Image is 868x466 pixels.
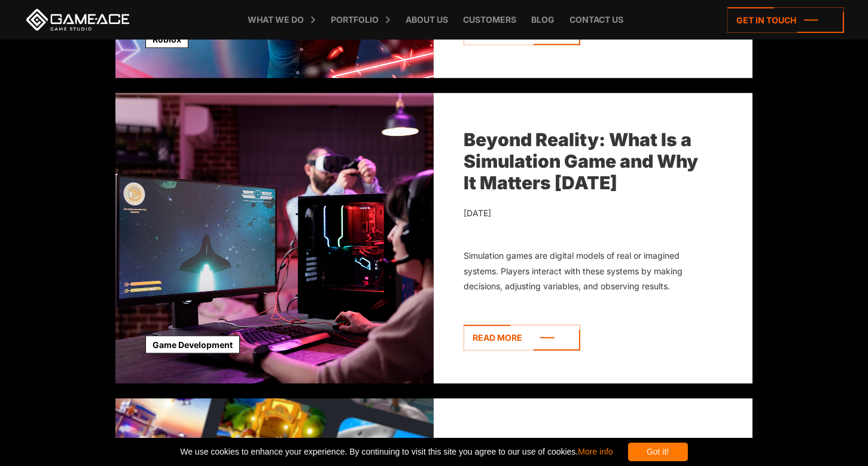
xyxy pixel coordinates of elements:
[578,447,613,456] a: More info
[145,335,240,353] a: Game Development
[180,443,613,461] span: We use cookies to enhance your experience. By continuing to visit this site you agree to our use ...
[145,30,188,48] a: Roblox
[464,325,580,350] a: Read more
[464,248,699,294] div: Simulation games are digital models of real or imagined systems. Players interact with these syst...
[115,93,434,383] img: Beyond Reality: What Is a Simulation Game and Why It Matters Today
[464,205,699,221] div: [DATE]
[727,7,844,33] a: Get in touch
[464,129,698,193] a: Beyond Reality: What Is a Simulation Game and Why It Matters [DATE]
[628,443,688,461] div: Got it!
